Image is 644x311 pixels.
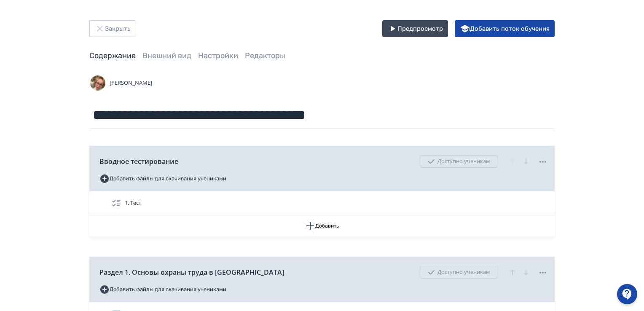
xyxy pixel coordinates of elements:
[125,199,141,207] span: 1. Тест
[99,172,226,185] button: Добавить файлы для скачивания учениками
[99,283,226,296] button: Добавить файлы для скачивания учениками
[382,20,448,37] button: Предпросмотр
[99,156,178,166] span: Вводное тестирование
[245,51,285,60] a: Редакторы
[89,191,555,215] div: 1. Тест
[455,20,555,37] button: Добавить поток обучения
[89,51,136,60] a: Содержание
[110,79,152,87] span: [PERSON_NAME]
[142,51,191,60] a: Внешний вид
[99,267,284,277] span: Раздел 1. Основы охраны труда в [GEOGRAPHIC_DATA]
[421,266,497,279] div: Доступно ученикам
[89,20,136,37] button: Закрыть
[89,215,555,236] button: Добавить
[198,51,238,60] a: Настройки
[89,75,106,91] img: Avatar
[421,155,497,168] div: Доступно ученикам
